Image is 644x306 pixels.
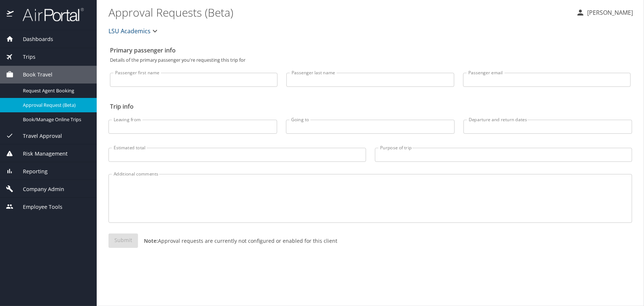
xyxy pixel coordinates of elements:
[14,71,52,79] span: Book Travel
[23,116,88,123] span: Book/Manage Online Trips
[14,53,35,61] span: Trips
[7,7,14,22] img: icon-airportal.png
[14,185,64,193] span: Company Admin
[110,101,631,112] h2: Trip info
[14,7,84,22] img: airportal-logo.png
[14,132,62,140] span: Travel Approval
[106,24,162,38] button: LSU Academics
[14,167,48,176] span: Reporting
[23,87,88,94] span: Request Agent Booking
[110,44,631,56] h2: Primary passenger info
[109,1,570,24] h1: Approval Requests (Beta)
[144,237,158,244] strong: Note:
[14,150,68,158] span: Risk Management
[23,102,88,109] span: Approval Request (Beta)
[14,35,53,43] span: Dashboards
[109,26,151,36] span: LSU Academics
[14,203,62,211] span: Employee Tools
[585,8,633,17] p: [PERSON_NAME]
[110,58,631,62] p: Details of the primary passenger you're requesting this trip for
[573,6,636,19] button: [PERSON_NAME]
[138,237,337,245] p: Approval requests are currently not configured or enabled for this client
